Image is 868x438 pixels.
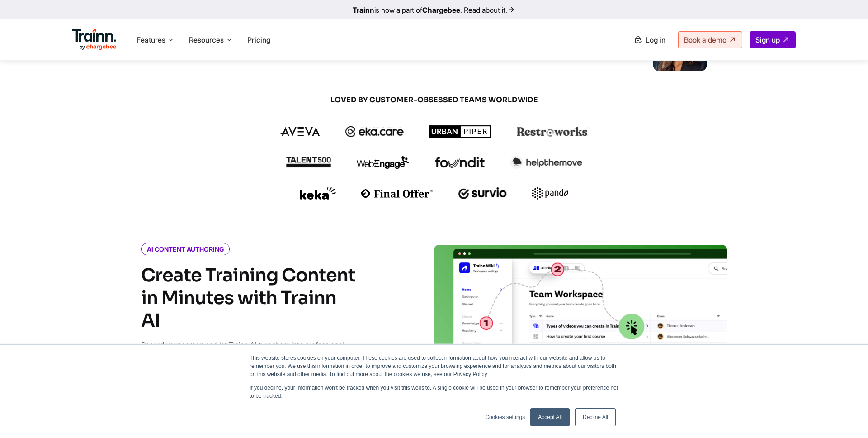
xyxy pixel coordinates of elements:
span: Book a demo [684,35,726,44]
span: Features [137,35,165,45]
p: If you decline, your information won’t be tracked when you visit this website. A single cookie wi... [250,384,618,400]
img: talent500 logo [286,157,331,168]
p: This website stores cookies on your computer. These cookies are used to collect information about... [250,354,618,378]
img: Trainn Logo [72,29,117,50]
p: Record your screen and let Trainn AI turn them into professional-quality product videos and step-... [141,339,358,362]
b: Chargebee [422,5,460,14]
img: urbanpiper logo [429,125,491,138]
a: Accept All [530,408,570,426]
span: Resources [189,35,224,45]
span: Sign up [755,35,780,44]
img: foundit logo [434,157,485,168]
img: restroworks logo [517,127,588,137]
a: Sign up [750,31,796,48]
img: aveva logo [280,127,320,136]
img: finaloffer logo [361,189,433,198]
img: pando logo [532,187,568,200]
img: keka logo [300,187,336,200]
img: helpthemove logo [510,156,582,169]
img: survio logo [458,187,507,199]
a: Pricing [247,35,270,44]
a: Book a demo [678,31,742,48]
span: Log in [646,35,665,44]
a: Cookies settings [485,413,525,421]
i: AI CONTENT AUTHORING [141,243,230,255]
b: Trainn [353,5,374,14]
a: Decline All [575,408,616,426]
a: Log in [628,32,671,48]
img: webengage logo [357,156,409,169]
img: ekacare logo [345,126,404,137]
span: LOVED BY CUSTOMER-OBSESSED TEAMS WORLDWIDE [217,95,651,105]
h4: Create Training Content in Minutes with Trainn AI [141,264,358,332]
